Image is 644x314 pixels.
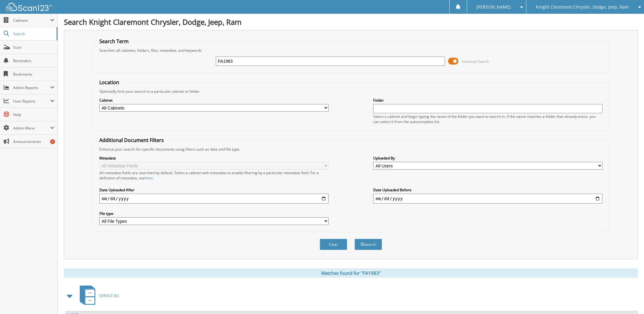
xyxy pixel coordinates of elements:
img: scan123-logo-white.svg [6,3,52,11]
h1: Search Knight Claremont Chrysler, Dodge, Jeep, Ram [64,17,638,27]
div: Enhance your search for specific documents using filters such as date and file type. [96,147,605,152]
a: SERVICE RO [76,284,119,308]
div: Optionally limit your search to a particular cabinet or folder [96,89,605,94]
span: Admin Menu [13,125,50,131]
input: start [99,194,329,204]
div: Select a cabinet and begin typing the name of the folder you want to search in. If the name match... [373,114,602,124]
label: File type [99,211,329,216]
legend: Additional Document Filters [96,137,167,144]
span: Reminders [13,58,54,63]
span: Bookmarks [13,72,54,77]
div: 1 [50,139,55,144]
legend: Search Term [96,38,132,45]
span: SERVICE RO [99,293,119,298]
span: Knight Claremont Chrysler, Dodge, Jeep, Ram [536,5,629,9]
span: Help [13,112,54,117]
label: Cabinet [99,98,329,103]
input: end [373,194,602,204]
div: Matches found for "FA1983" [64,268,638,278]
div: All metadata fields are searched by default. Select a cabinet with metadata to enable filtering b... [99,170,329,181]
legend: Location [96,79,122,86]
label: Date Uploaded After [99,187,329,193]
span: Announcements [13,139,54,144]
span: Cabinets [13,18,50,23]
label: Metadata [99,155,329,161]
span: Advanced Search [462,59,489,64]
div: Searches all cabinets, folders, files, metadata, and keywords [96,48,605,53]
label: Date Uploaded Before [373,187,602,193]
span: Search [13,31,53,36]
a: here [145,175,153,181]
span: Admin Reports [13,85,50,90]
button: Search [355,239,382,250]
button: Clear [320,239,347,250]
span: Scan [13,45,54,50]
label: Uploaded By [373,155,602,161]
span: User Reports [13,99,50,104]
label: Folder [373,98,602,103]
span: [PERSON_NAME] [477,5,511,9]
